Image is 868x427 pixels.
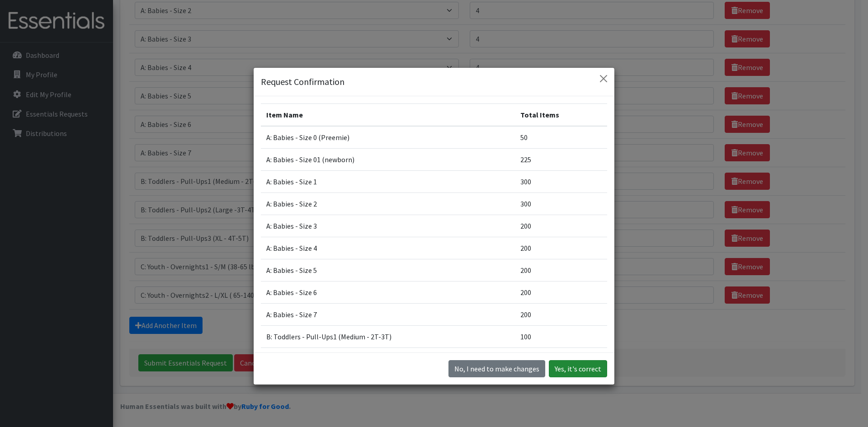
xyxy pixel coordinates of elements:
[261,237,515,259] td: A: Babies - Size 4
[515,259,607,282] td: 200
[515,149,607,171] td: 225
[515,348,607,370] td: 100
[515,282,607,304] td: 200
[261,304,515,326] td: A: Babies - Size 7
[261,193,515,215] td: A: Babies - Size 2
[261,104,515,127] th: Item Name
[515,193,607,215] td: 300
[515,304,607,326] td: 200
[448,360,545,377] button: No I need to make changes
[515,215,607,237] td: 200
[261,326,515,348] td: B: Toddlers - Pull-Ups1 (Medium - 2T-3T)
[261,171,515,193] td: A: Babies - Size 1
[261,126,515,149] td: A: Babies - Size 0 (Preemie)
[515,126,607,149] td: 50
[515,326,607,348] td: 100
[549,360,607,377] button: Yes, it's correct
[261,215,515,237] td: A: Babies - Size 3
[515,171,607,193] td: 300
[261,149,515,171] td: A: Babies - Size 01 (newborn)
[515,237,607,259] td: 200
[261,348,515,370] td: B: Toddlers - Pull-Ups2 (Large -3T-4T)
[596,71,611,86] button: Close
[515,104,607,127] th: Total Items
[261,282,515,304] td: A: Babies - Size 6
[261,259,515,282] td: A: Babies - Size 5
[261,75,344,89] h5: Request Confirmation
